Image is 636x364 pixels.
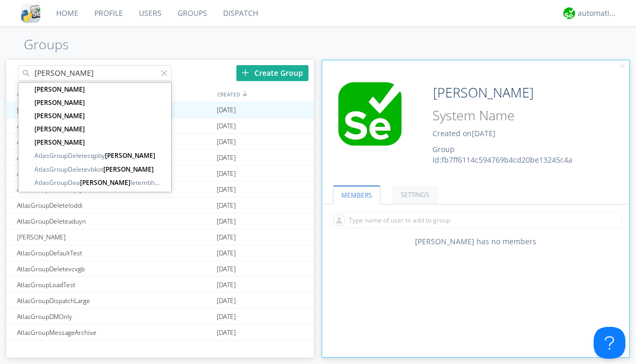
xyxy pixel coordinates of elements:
a: MEMBERS [333,185,381,205]
div: AtlasGroupDeleteoquyw [14,182,113,197]
a: AtlasGroupMessageArchive[DATE] [6,325,314,341]
span: [DATE] [217,214,236,229]
a: AtlasGroupLoadTest[DATE] [6,277,314,293]
span: [DATE] [217,309,236,325]
a: AtlasGroupDefaultTest[DATE] [6,245,314,261]
img: 164bdf554c784304a1a51f38b92fec41 [330,82,410,146]
a: AtlasGroupDMOnly[DATE] [6,309,314,325]
strong: [PERSON_NAME] [34,85,85,94]
span: [DATE] [217,134,236,150]
input: Type name of user to add to group [330,212,622,228]
a: AtlasGroupDeletevcvgb[DATE] [6,261,314,277]
div: AtlasGroupMessageArchive [14,325,113,340]
div: AtlasGroupDeletebinek [14,134,113,149]
div: [PERSON_NAME] [14,102,113,118]
span: [DATE] [217,102,236,118]
a: AtlasGroupDeleteloddi[DATE] [6,198,314,214]
span: AtlasGroupDea letexfqwd [34,191,161,201]
span: [DATE] [217,325,236,341]
a: AtlasGroupDeletezzhov[DATE] [6,166,314,182]
span: Group Id: fb7ff6114c594769b4cd20be13245c4a [432,144,572,165]
div: CREATED [215,86,315,102]
span: Created on [432,128,496,138]
input: System Name [429,105,600,126]
img: cddb5a64eb264b2086981ab96f4c1ba7 [21,4,40,23]
input: Search groups [18,65,172,81]
div: AtlasGroupDeletezzhov [14,166,113,181]
div: AtlasGroupDMOnly [14,309,113,324]
strong: [PERSON_NAME] [34,98,85,107]
strong: [PERSON_NAME] [105,151,155,160]
a: AtlasGroupDeletemlrke[DATE] [6,118,314,134]
span: [DATE] [217,261,236,277]
a: [PERSON_NAME][DATE] [6,229,314,245]
span: [DATE] [217,245,236,261]
a: SETTINGS [392,185,438,204]
span: AtlasGroupDeletecqpby [34,150,161,161]
a: AtlasGroupDeleteoquyw[DATE] [6,182,314,198]
div: AtlasGroupDeletevcvgb [14,261,113,277]
div: GROUPS [14,86,112,102]
a: AtlasGroupDeletepqkqu[DATE] [6,150,314,166]
img: d2d01cd9b4174d08988066c6d424eccd [563,7,575,19]
div: AtlasGroupLoadTest [14,277,113,292]
iframe: Toggle Customer Support [594,327,625,359]
span: [DATE] [217,166,236,182]
span: [DATE] [472,128,496,138]
div: AtlasGroupDeleteloddi [14,198,113,213]
strong: [PERSON_NAME] [34,111,85,120]
span: [DATE] [217,118,236,134]
strong: [PERSON_NAME] [34,138,85,147]
span: [DATE] [217,182,236,198]
div: AtlasGroupDeleteaduyn [14,214,113,229]
div: [PERSON_NAME] has no members [322,236,630,247]
div: AtlasGroupDeletemlrke [14,118,113,134]
span: AtlasGroupDea letembhep [34,177,161,188]
span: [DATE] [217,198,236,214]
span: [DATE] [217,229,236,245]
a: AtlasGroupDeletebinek[DATE] [6,134,314,150]
strong: [PERSON_NAME] [80,191,130,200]
div: [PERSON_NAME] [14,229,113,245]
input: Group Name [429,82,600,103]
strong: [PERSON_NAME] [34,125,85,134]
div: AtlasGroupDefaultTest [14,245,113,261]
img: cancel.svg [619,63,626,70]
strong: [PERSON_NAME] [103,165,154,174]
div: AtlasGroupDispatchLarge [14,293,113,308]
span: [DATE] [217,293,236,309]
div: AtlasGroupDeletemwbwn [14,341,113,356]
strong: [PERSON_NAME] [80,178,130,187]
span: [DATE] [217,150,236,166]
span: [DATE] [217,277,236,293]
span: [DATE] [217,341,236,357]
a: AtlasGroupDeletemwbwn[DATE] [6,341,314,357]
div: Create Group [236,65,308,81]
a: [PERSON_NAME][DATE] [6,102,314,118]
a: AtlasGroupDispatchLarge[DATE] [6,293,314,309]
span: AtlasGroupDeletevbkot [34,164,161,174]
div: automation+atlas [578,8,617,19]
img: plus.svg [242,69,249,76]
div: AtlasGroupDeletepqkqu [14,150,113,165]
a: AtlasGroupDeleteaduyn[DATE] [6,214,314,229]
